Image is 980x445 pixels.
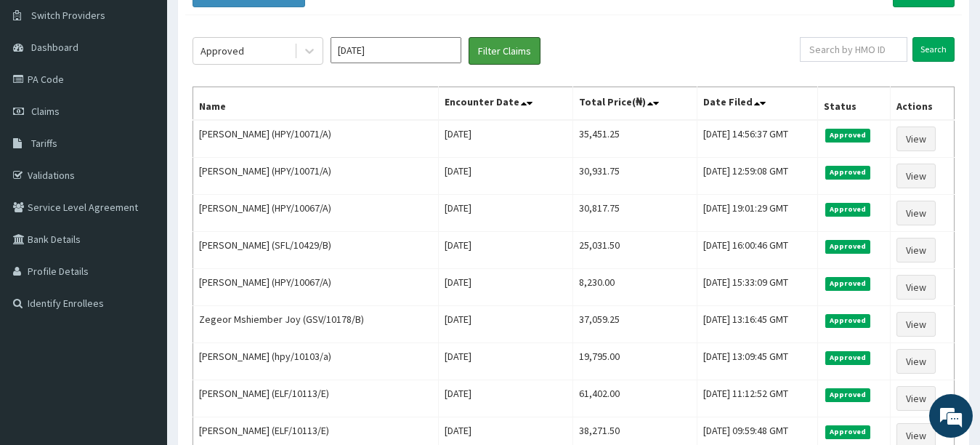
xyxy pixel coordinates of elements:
[891,87,955,121] th: Actions
[825,314,871,327] span: Approved
[697,120,817,158] td: [DATE] 14:56:37 GMT
[193,158,439,195] td: [PERSON_NAME] (HPY/10071/A)
[31,41,78,54] span: Dashboard
[438,269,572,306] td: [DATE]
[193,380,439,417] td: [PERSON_NAME] (ELF/10113/E)
[193,269,439,306] td: [PERSON_NAME] (HPY/10067/A)
[201,44,244,58] div: Approved
[193,87,439,121] th: Name
[825,277,871,290] span: Approved
[896,349,936,374] a: View
[31,105,60,118] span: Claims
[573,195,697,232] td: 30,817.75
[573,87,697,121] th: Total Price(₦)
[896,164,936,188] a: View
[438,120,572,158] td: [DATE]
[697,232,817,269] td: [DATE] 16:00:46 GMT
[896,275,936,300] a: View
[896,312,936,337] a: View
[27,73,59,109] img: d_794563401_company_1708531726252_794563401
[825,351,871,364] span: Approved
[193,306,439,343] td: Zegeor Mshiember Joy (GSV/10178/B)
[896,238,936,262] a: View
[825,166,871,179] span: Approved
[84,131,201,278] span: We're online!
[438,232,572,269] td: [DATE]
[697,343,817,380] td: [DATE] 13:09:45 GMT
[912,37,955,62] input: Search
[825,129,871,142] span: Approved
[825,203,871,216] span: Approved
[825,388,871,401] span: Approved
[438,158,572,195] td: [DATE]
[896,127,936,151] a: View
[469,37,540,65] button: Filter Claims
[331,37,461,63] input: Select Month and Year
[193,232,439,269] td: [PERSON_NAME] (SFL/10429/B)
[896,386,936,411] a: View
[573,380,697,417] td: 61,402.00
[76,81,244,100] div: Chat with us now
[573,306,697,343] td: 37,059.25
[697,306,817,343] td: [DATE] 13:16:45 GMT
[573,232,697,269] td: 25,031.50
[238,7,273,42] div: Minimize live chat window
[697,87,817,121] th: Date Filed
[438,306,572,343] td: [DATE]
[438,343,572,380] td: [DATE]
[193,120,439,158] td: [PERSON_NAME] (HPY/10071/A)
[697,380,817,417] td: [DATE] 11:12:52 GMT
[31,137,57,150] span: Tariffs
[31,9,105,22] span: Switch Providers
[697,269,817,306] td: [DATE] 15:33:09 GMT
[438,195,572,232] td: [DATE]
[7,293,277,344] textarea: Type your message and hit 'Enter'
[825,425,871,438] span: Approved
[193,343,439,380] td: [PERSON_NAME] (hpy/10103/a)
[800,37,907,62] input: Search by HMO ID
[573,120,697,158] td: 35,451.25
[573,269,697,306] td: 8,230.00
[817,87,891,121] th: Status
[896,201,936,225] a: View
[573,343,697,380] td: 19,795.00
[438,87,572,121] th: Encounter Date
[697,195,817,232] td: [DATE] 19:01:29 GMT
[193,195,439,232] td: [PERSON_NAME] (HPY/10067/A)
[697,158,817,195] td: [DATE] 12:59:08 GMT
[825,240,871,253] span: Approved
[573,158,697,195] td: 30,931.75
[438,380,572,417] td: [DATE]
